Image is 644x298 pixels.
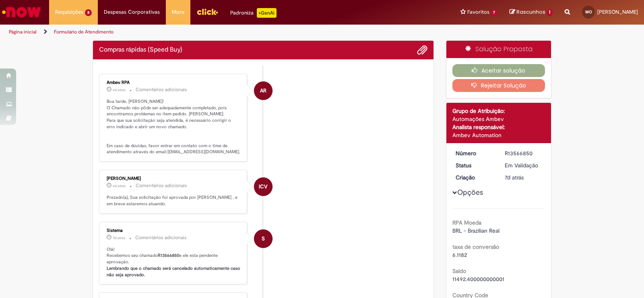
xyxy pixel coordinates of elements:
b: Saldo [452,267,466,275]
div: Analista responsável: [452,123,545,131]
span: 7d atrás [113,235,125,240]
b: R13566850 [158,252,179,258]
button: Aceitar solução [452,64,545,77]
div: Em Validação [505,161,542,169]
span: 6d atrás [113,88,126,92]
b: Lembrando que o chamado será cancelado automaticamente caso não seja aprovado. [107,265,242,278]
b: RPA Moeda [452,219,481,226]
button: Adicionar anexos [417,45,427,55]
b: taxa de conversão [452,243,499,250]
span: BRL - Brazilian Real [452,227,500,234]
dt: Status [450,161,499,169]
time: 26/09/2025 11:36:59 [113,183,126,188]
small: Comentários adicionais [135,234,187,241]
div: Sistema [107,228,241,233]
span: ICV [259,177,267,196]
span: 8 [85,9,92,16]
span: 7d atrás [505,174,524,181]
span: S [262,229,265,248]
p: Boa tarde, [PERSON_NAME]! O Chamado não pôde ser adequadamente completado, pois encontramos probl... [107,98,241,155]
p: +GenAi [257,8,277,18]
p: Olá! Recebemos seu chamado e ele esta pendente aprovação. [107,246,241,278]
dt: Número [450,149,499,157]
span: 1 [547,9,553,16]
button: Rejeitar Solução [452,79,545,92]
small: Comentários adicionais [136,86,187,93]
time: 26/09/2025 12:11:45 [113,88,126,92]
img: click_logo_yellow_360x200.png [196,6,218,18]
ul: Trilhas de página [6,25,423,40]
span: 6.1182 [452,251,467,258]
span: Requisições [55,8,83,16]
a: Formulário de Atendimento [54,29,114,35]
div: Solução Proposta [446,41,551,58]
span: AR [260,81,266,100]
span: WO [585,9,592,15]
small: Comentários adicionais [136,182,187,189]
p: Prezado(a), Sua solicitação foi aprovada por [PERSON_NAME] , e em breve estaremos atuando. [107,194,241,207]
a: Rascunhos [510,8,553,16]
div: 25/09/2025 14:18:09 [505,173,542,181]
span: Rascunhos [516,8,545,16]
time: 25/09/2025 14:18:22 [113,235,125,240]
span: More [172,8,184,16]
dt: Criação [450,173,499,181]
span: [PERSON_NAME] [597,8,638,15]
span: 6d atrás [113,183,126,188]
span: Despesas Corporativas [104,8,160,16]
div: Ambev RPA [254,81,272,100]
h2: Compras rápidas (Speed Buy) Histórico de tíquete [99,46,182,54]
span: Favoritos [467,8,489,16]
img: ServiceNow [1,4,42,20]
div: Ambev RPA [107,80,241,85]
a: Página inicial [9,29,37,35]
div: Grupo de Atribuição: [452,107,545,115]
div: Ambev Automation [452,131,545,139]
time: 25/09/2025 14:18:09 [505,174,524,181]
div: R13566850 [505,149,542,157]
div: Automações Ambev [452,115,545,123]
div: Isabela Chaves Verreschi [254,177,272,196]
span: 7 [491,9,498,16]
div: System [254,229,272,248]
span: 11492.400000000001 [452,275,504,283]
div: [PERSON_NAME] [107,176,241,181]
div: Padroniza [230,8,277,18]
